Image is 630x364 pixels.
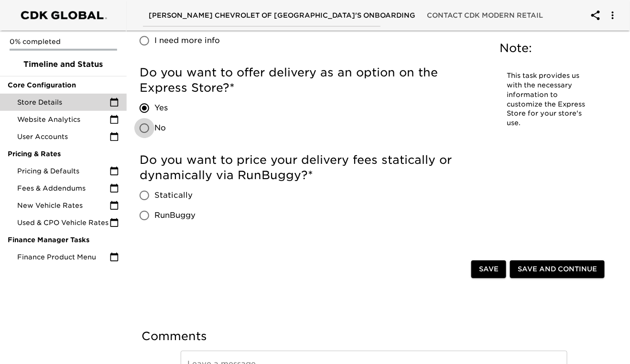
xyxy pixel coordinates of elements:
span: Timeline and Status [8,59,119,70]
span: Pricing & Rates [8,149,119,159]
h5: Comments [141,329,607,344]
span: Core Configuration [8,80,119,90]
h5: Do you want to price your delivery fees statically or dynamically via RunBuggy? [140,152,483,183]
span: RunBuggy [154,210,196,221]
span: Store Details [17,97,109,107]
button: Save and Continue [510,260,605,278]
span: No [154,122,166,134]
span: User Accounts [17,132,109,141]
h5: Do you want to offer delivery as an option on the Express Store? [140,65,483,96]
span: New Vehicle Rates [17,201,109,210]
p: 0% completed [10,37,117,46]
button: account of current user [601,4,624,27]
span: Used & CPO Vehicle Rates [17,218,109,227]
span: Finance Product Menu [17,252,109,262]
span: Pricing & Defaults [17,166,109,176]
span: Fees & Addendums [17,183,109,193]
span: Save and Continue [518,263,597,275]
span: Statically [154,190,193,201]
span: [PERSON_NAME] Chevrolet of [GEOGRAPHIC_DATA]'s Onboarding [149,10,415,21]
h5: Note: [500,41,603,56]
p: This task provides us with the necessary information to customize the Express Store for your stor... [507,71,596,128]
span: Finance Manager Tasks [8,235,119,245]
span: Contact CDK Modern Retail [427,10,543,21]
button: Save [471,260,506,278]
span: Website Analytics [17,115,109,124]
span: Save [479,263,499,275]
button: account of current user [584,4,607,27]
span: I need more info [154,35,220,46]
span: Yes [154,102,168,114]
